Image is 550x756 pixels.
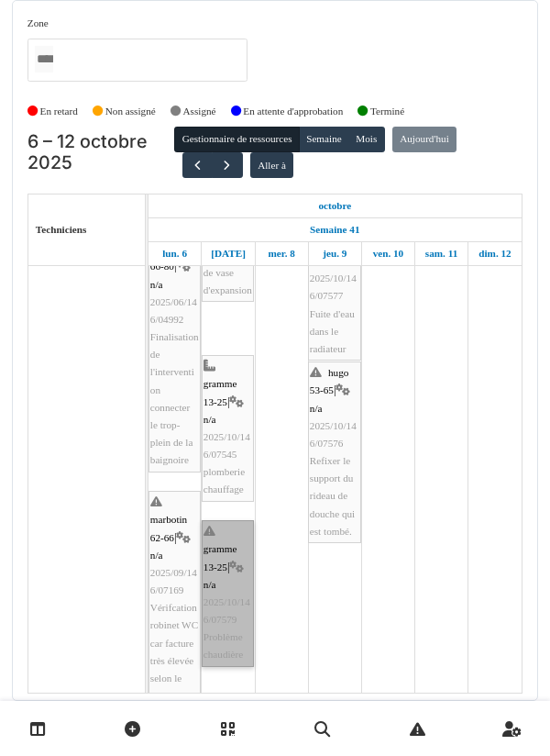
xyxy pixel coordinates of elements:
span: plomberie chauffage [203,466,245,495]
span: 2025/10/146/07545 [203,431,250,460]
span: n/a [150,550,163,561]
a: 10 octobre 2025 [368,242,409,265]
a: 9 octobre 2025 [318,242,351,265]
span: chaudière HS : entretien avec remplacement de [PERSON_NAME] et adaptation de vase d'expansion [203,108,252,295]
span: 2025/06/146/04992 [150,296,197,325]
span: 2025/10/146/07576 [310,420,357,449]
button: Précédent [182,152,213,179]
a: Semaine 41 [305,218,364,241]
label: Assigné [183,104,216,119]
span: Finalisation de l'intervention connecter le trop-plein de la baignoire [150,331,199,465]
span: n/a [203,414,216,425]
a: 7 octobre 2025 [206,242,250,265]
span: 2025/10/146/07577 [310,272,357,301]
span: hugo 53-65 [310,367,349,395]
span: 2025/09/146/07169 [150,567,197,595]
a: 8 octobre 2025 [263,242,299,265]
span: Techniciens [36,224,87,235]
h2: 6 – 12 octobre 2025 [27,131,175,174]
label: Terminé [370,104,404,119]
a: 11 octobre 2025 [421,242,462,265]
span: n/a [310,403,323,414]
span: Fuite d'eau dans le radiateur [310,308,355,354]
a: 6 octobre 2025 [313,195,356,217]
a: 12 octobre 2025 [474,242,515,265]
button: Mois [348,127,385,152]
button: Suivant [212,152,242,179]
label: En retard [40,104,78,119]
label: En attente d'approbation [243,104,343,119]
div: | [203,358,252,499]
button: Gestionnaire de ressources [174,127,299,152]
span: n/a [150,279,163,290]
div: | [150,240,199,469]
a: 6 octobre 2025 [158,242,192,265]
span: marbotin 62-66 [150,514,187,542]
button: Aller à [250,152,293,178]
span: gramme 13-25 [203,378,237,406]
div: | [150,494,199,705]
label: Non assigné [105,104,156,119]
label: Zone [27,16,49,31]
button: Aujourd'hui [392,127,456,152]
span: Vérifcation robinet WC car facture très élevée selon le locataire [150,602,198,701]
button: Semaine [299,127,349,152]
div: | [310,364,359,540]
input: Tous [35,46,53,72]
span: Refixer le support du rideau de douche qui est tombé. [310,455,355,537]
